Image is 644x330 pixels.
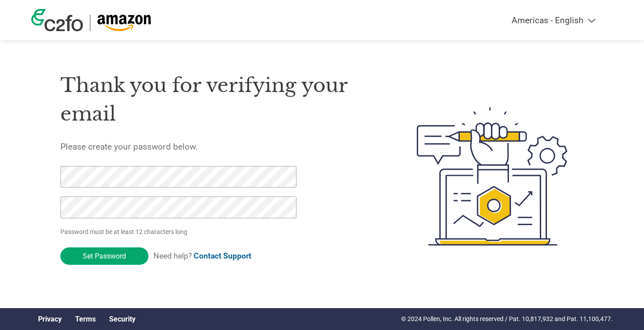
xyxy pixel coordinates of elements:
img: Amazon [97,15,151,31]
span: Need help? [153,251,251,260]
img: c2fo logo [31,9,83,31]
a: Security [109,315,136,323]
img: create-password [401,58,584,295]
h1: Thank you for verifying your email [60,71,374,129]
p: © 2024 Pollen, Inc. All rights reserved / Pat. 10,817,932 and Pat. 11,100,477. [401,314,613,324]
a: Terms [75,315,96,323]
h5: Please create your password below. [60,142,374,152]
a: Contact Support [194,251,251,260]
input: Set Password [60,247,148,265]
p: Password must be at least 12 characters long [60,227,299,237]
a: Privacy [38,315,62,323]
